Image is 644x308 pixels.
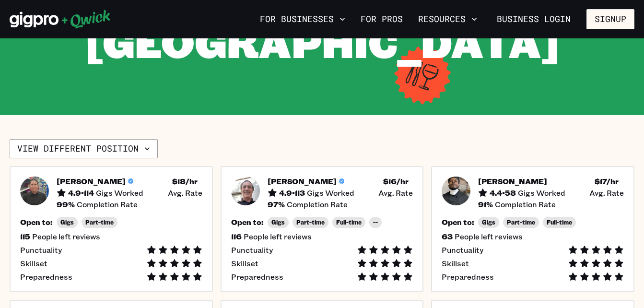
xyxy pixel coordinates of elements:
[442,259,469,268] span: Skillset
[442,177,470,205] img: Pro headshot
[373,219,378,226] span: --
[57,177,126,186] h5: [PERSON_NAME]
[482,219,495,226] span: Gigs
[20,259,47,268] span: Skillset
[455,232,523,241] span: People left reviews
[20,232,30,241] h5: 115
[547,219,572,226] span: Full-time
[414,11,481,27] button: Resources
[32,232,100,241] span: People left reviews
[172,177,198,186] h5: $ 18 /hr
[256,11,349,27] button: For Businesses
[442,272,494,282] span: Preparedness
[307,188,354,198] span: Gigs Worked
[518,188,565,198] span: Gigs Worked
[495,200,556,209] span: Completion Rate
[57,200,75,209] h5: 99 %
[77,200,138,209] span: Completion Rate
[268,200,285,209] h5: 97 %
[85,219,114,226] span: Part-time
[589,188,624,198] span: Avg. Rate
[231,232,242,241] h5: 116
[231,177,260,205] img: Pro headshot
[595,177,619,186] h5: $ 17 /hr
[20,272,72,282] span: Preparedness
[279,188,305,198] h5: 4.9 • 113
[490,188,516,198] h5: 4.4 • 58
[442,245,483,255] span: Punctuality
[442,217,474,227] h5: Open to:
[231,259,258,268] span: Skillset
[231,217,264,227] h5: Open to:
[431,166,634,292] button: Pro headshot[PERSON_NAME]4.4•58Gigs Worked$17/hr Avg. Rate91%Completion RateOpen to:GigsPart-time...
[96,188,143,198] span: Gigs Worked
[478,177,547,186] h5: [PERSON_NAME]
[20,245,62,255] span: Punctuality
[268,177,337,186] h5: [PERSON_NAME]
[507,219,535,226] span: Part-time
[231,245,273,255] span: Punctuality
[336,219,362,226] span: Full-time
[489,9,579,29] a: Business Login
[442,232,453,241] h5: 63
[586,9,634,29] button: Signup
[296,219,325,226] span: Part-time
[357,11,407,27] a: For Pros
[383,177,409,186] h5: $ 16 /hr
[10,139,158,158] button: View different position
[378,188,413,198] span: Avg. Rate
[271,219,285,226] span: Gigs
[168,188,202,198] span: Avg. Rate
[231,272,283,282] span: Preparedness
[221,166,424,292] button: Pro headshot[PERSON_NAME]4.9•113Gigs Worked$16/hr Avg. Rate97%Completion RateOpen to:GigsPart-tim...
[68,188,94,198] h5: 4.9 • 114
[20,177,49,205] img: Pro headshot
[10,166,213,292] button: Pro headshot[PERSON_NAME]4.9•114Gigs Worked$18/hr Avg. Rate99%Completion RateOpen to:GigsPart-tim...
[20,217,53,227] h5: Open to:
[60,219,74,226] span: Gigs
[287,200,348,209] span: Completion Rate
[478,200,493,209] h5: 91 %
[244,232,312,241] span: People left reviews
